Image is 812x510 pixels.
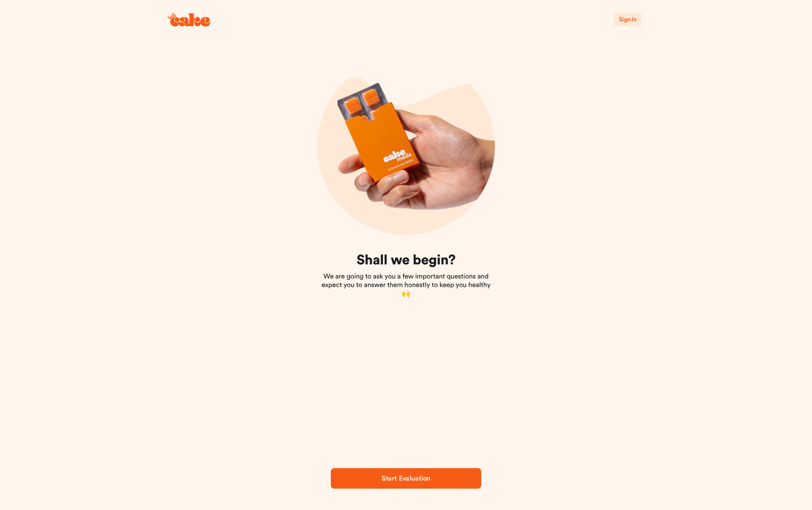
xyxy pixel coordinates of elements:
button: Start Evaluation [331,468,481,489]
h1: Shall we begin? [319,252,493,269]
button: Sign In [614,13,642,26]
span: Start Evaluation [382,475,430,482]
div: We are going to ask you a few important questions and expect you to answer them honestly to keep ... [319,252,493,298]
img: onboarding-img03.png [317,57,495,235]
span: Sign In [619,17,637,23]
